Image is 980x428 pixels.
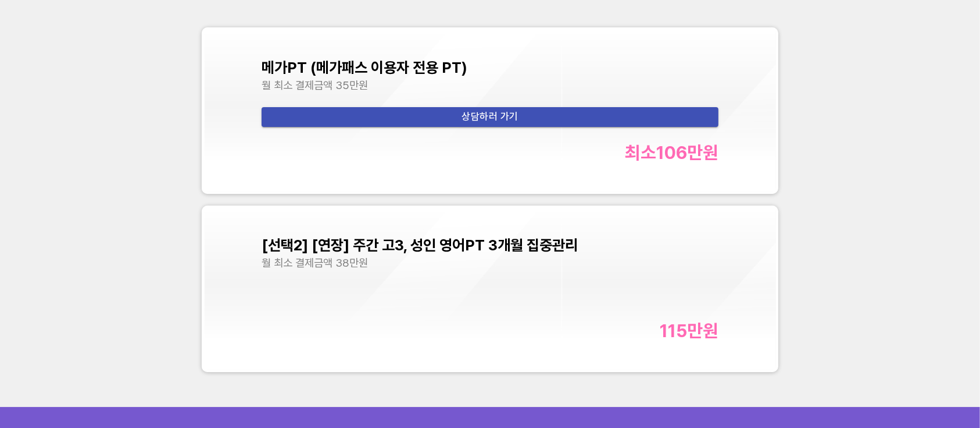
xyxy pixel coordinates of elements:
[262,107,719,127] button: 상담하러 가기
[262,59,467,76] span: 메가PT (메가패스 이용자 전용 PT)
[262,79,719,92] div: 월 최소 결제금액 35만원
[660,320,718,341] div: 115만 원
[262,236,578,254] span: [선택2] [연장] 주간 고3, 성인 영어PT 3개월 집중관리
[271,108,710,126] span: 상담하러 가기
[625,142,718,163] div: 최소 106만 원
[262,256,719,270] div: 월 최소 결제금액 38만원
